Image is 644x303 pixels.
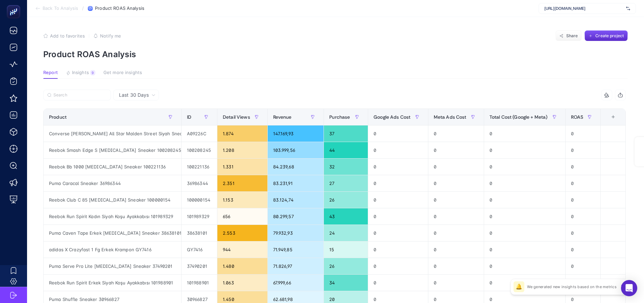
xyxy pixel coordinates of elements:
span: [URL][DOMAIN_NAME] [544,6,623,11]
div: 100221136 [182,159,217,175]
div: A09226C [182,125,217,142]
div: 656 [217,208,267,225]
div: 83.231,91 [268,175,324,191]
div: 101988901 [182,275,217,291]
div: 103.999,56 [268,142,324,158]
div: 0 [428,275,484,291]
div: 84.239,68 [268,159,324,175]
div: 1.480 [217,258,267,274]
div: adidas X Crazyfast 1 Fg Erkek Krampon GY7416 [44,241,181,258]
span: Create project [595,33,624,39]
div: 0 [484,208,565,225]
div: 0 [566,225,600,241]
div: 0 [428,208,484,225]
div: 26 [324,258,368,274]
div: 0 [484,175,565,191]
div: 0 [566,258,600,274]
div: 944 [217,241,267,258]
button: Add to favorites [43,33,85,39]
div: 1.208 [217,142,267,158]
div: GY7416 [182,241,217,258]
div: 0 [428,159,484,175]
div: Reebok Run Spirit Erkek Siyah Koşu Ayakkabısı 101988901 [44,275,181,291]
div: 0 [484,125,565,142]
div: 0 [566,159,600,175]
div: Puma Serve Pro Lite [MEDICAL_DATA] Sneaker 37490201 [44,258,181,274]
div: Reebok Smash Edge S [MEDICAL_DATA] Sneaker 100208245 [44,142,181,158]
p: Product ROAS Analysis [43,49,628,59]
div: 0 [428,175,484,191]
div: 80.299,57 [268,208,324,225]
span: Meta Ads Cost [434,114,467,120]
div: 38638101 [182,225,217,241]
div: Puma Caven Tape Erkek [MEDICAL_DATA] Sneaker 38638101 [44,225,181,241]
div: 0 [368,125,428,142]
div: 2.553 [217,225,267,241]
div: 34 [324,275,368,291]
span: Revenue [273,114,292,120]
div: 0 [566,125,600,142]
span: Google Ads Cost [374,114,410,120]
div: Reebok Run Spirit Kadın Siyah Koşu Ayakkabısı 101989329 [44,208,181,225]
div: 0 [484,192,565,208]
div: 0 [428,225,484,241]
div: Converse [PERSON_NAME] All Star Malden Street Siyah Sneaker A09226C [44,125,181,142]
div: 71.826,97 [268,258,324,274]
div: 1.153 [217,192,267,208]
span: ID [187,114,191,120]
div: 0 [428,192,484,208]
span: Purchase [329,114,350,120]
div: 0 [566,175,600,191]
span: ROAS [571,114,583,120]
span: Product ROAS Analysis [95,6,144,11]
span: Insights [72,70,89,75]
div: 0 [368,275,428,291]
div: 1.874 [217,125,267,142]
div: 🔔 [514,281,524,292]
button: Create project [585,30,628,41]
div: 24 [324,225,368,241]
div: 0 [428,142,484,158]
div: Puma Caracal Sneaker 36986344 [44,175,181,191]
span: Add to favorites [50,33,85,39]
div: Reebok Bb 1000 [MEDICAL_DATA] Sneaker 100221136 [44,159,181,175]
div: 37 [324,125,368,142]
div: 9 items selected [606,114,612,129]
div: Reebok Club C 85 [MEDICAL_DATA] Sneaker 100000154 [44,192,181,208]
img: svg%3e [626,5,630,12]
div: 0 [484,258,565,274]
div: 0 [566,142,600,158]
div: 67.999,66 [268,275,324,291]
span: Total Cost (Google + Meta) [490,114,548,120]
div: 0 [368,192,428,208]
div: 0 [484,241,565,258]
div: 0 [368,159,428,175]
div: 83.124,74 [268,192,324,208]
span: Detail Views [223,114,250,120]
span: / [82,5,84,11]
div: 0 [484,142,565,158]
div: 0 [566,275,600,291]
span: Notify me [100,33,121,39]
button: Notify me [93,33,121,39]
div: 71.949,85 [268,241,324,258]
span: Last 30 Days [119,92,149,98]
div: 0 [368,258,428,274]
div: 15 [324,241,368,258]
div: 0 [368,175,428,191]
div: 37490201 [182,258,217,274]
span: Get more insights [103,70,142,75]
div: 43 [324,208,368,225]
div: 26 [324,192,368,208]
div: 44 [324,142,368,158]
span: Back To Analysis [43,6,78,11]
div: 0 [428,241,484,258]
div: 36986344 [182,175,217,191]
div: 1.063 [217,275,267,291]
input: Search [53,93,107,98]
div: 0 [484,159,565,175]
div: 0 [428,258,484,274]
div: 2.351 [217,175,267,191]
div: 0 [368,225,428,241]
div: 32 [324,159,368,175]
